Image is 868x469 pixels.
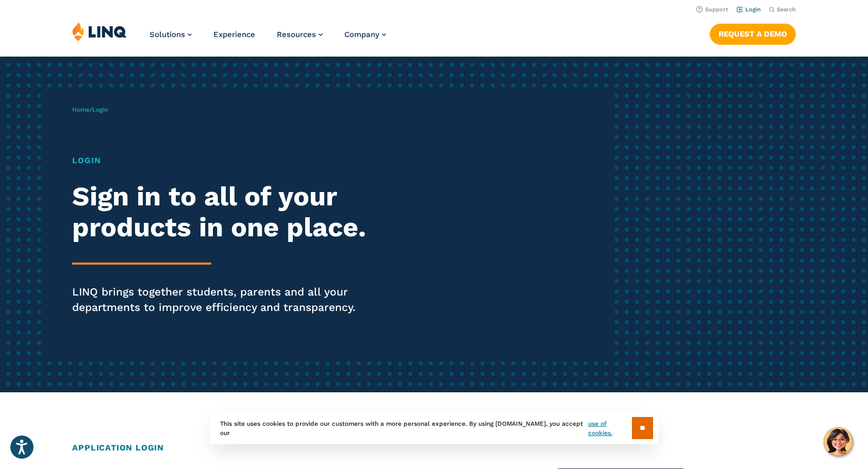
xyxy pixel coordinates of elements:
[72,181,407,243] h2: Sign in to all of your products in one place.
[72,106,108,113] span: /
[210,412,658,444] div: This site uses cookies to provide our customers with a more personal experience. By using [DOMAIN...
[149,22,386,56] nav: Primary Navigation
[72,22,127,41] img: LINQ | K‑12 Software
[149,30,192,39] a: Solutions
[769,6,796,13] button: Open Search Bar
[710,22,796,44] nav: Button Navigation
[344,30,386,39] a: Company
[149,30,185,39] span: Solutions
[737,6,761,13] a: Login
[72,154,407,167] h1: Login
[277,30,323,39] a: Resources
[696,6,728,13] a: Support
[277,30,316,39] span: Resources
[72,106,90,113] a: Home
[588,419,632,438] a: use of cookies.
[710,24,796,44] a: Request a Demo
[92,106,108,113] span: Login
[824,427,853,456] button: Hello, have a question? Let’s chat.
[213,30,255,39] a: Experience
[344,30,379,39] span: Company
[777,6,796,13] span: Search
[72,284,407,315] p: LINQ brings together students, parents and all your departments to improve efficiency and transpa...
